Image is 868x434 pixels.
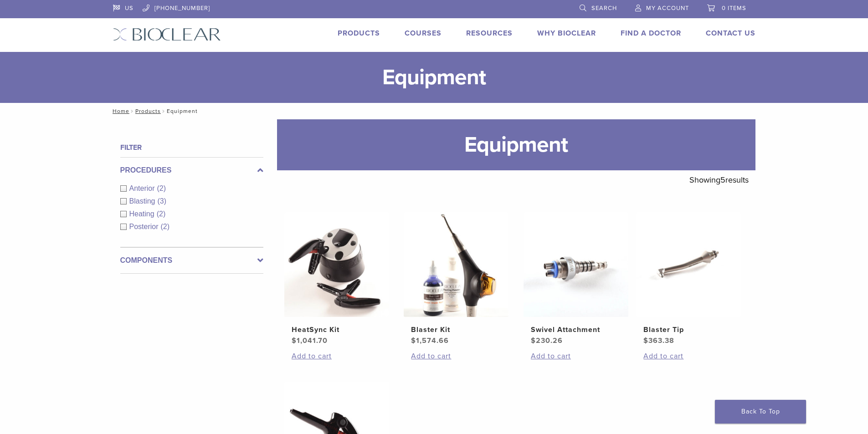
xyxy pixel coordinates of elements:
span: (2) [157,210,166,218]
a: Swivel AttachmentSwivel Attachment $230.26 [523,212,629,346]
h4: Filter [120,142,263,153]
a: Products [135,108,161,114]
span: Blasting [129,197,158,205]
span: / [129,109,135,113]
h2: HeatSync Kit [292,324,382,335]
span: 5 [720,175,725,185]
a: Blaster TipBlaster Tip $363.38 [636,212,742,346]
h2: Swivel Attachment [531,324,621,335]
bdi: 1,574.66 [411,336,449,345]
span: $ [411,336,416,345]
span: $ [643,336,648,345]
img: Swivel Attachment [524,212,628,317]
a: Add to cart: “Blaster Kit” [411,351,501,362]
img: Blaster Kit [404,212,508,317]
span: (2) [157,184,166,192]
bdi: 363.38 [643,336,674,345]
img: Blaster Tip [636,212,741,317]
span: Posterior [129,223,161,230]
span: / [161,109,167,113]
span: $ [292,336,297,345]
a: HeatSync KitHeatSync Kit $1,041.70 [284,212,390,346]
a: Add to cart: “HeatSync Kit” [292,351,382,362]
span: 0 items [722,5,746,12]
span: $ [531,336,536,345]
a: Find A Doctor [621,29,681,38]
span: Search [591,5,617,12]
span: (3) [157,197,166,205]
a: Products [338,29,380,38]
bdi: 230.26 [531,336,563,345]
a: Why Bioclear [537,29,596,38]
h1: Equipment [277,119,755,170]
a: Home [110,108,129,114]
a: Contact Us [706,29,755,38]
img: Bioclear [113,28,221,41]
h2: Blaster Kit [411,324,501,335]
img: HeatSync Kit [284,212,389,317]
a: Courses [405,29,442,38]
span: (2) [161,223,170,230]
a: Add to cart: “Swivel Attachment” [531,351,621,362]
a: Back To Top [715,400,806,424]
a: Blaster KitBlaster Kit $1,574.66 [403,212,509,346]
h2: Blaster Tip [643,324,734,335]
p: Showing results [689,170,749,189]
span: Heating [129,210,157,218]
nav: Equipment [106,103,762,119]
label: Components [120,255,263,266]
a: Resources [466,29,513,38]
bdi: 1,041.70 [292,336,328,345]
span: Anterior [129,184,157,192]
label: Procedures [120,165,263,176]
a: Add to cart: “Blaster Tip” [643,351,734,362]
span: My Account [646,5,689,12]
